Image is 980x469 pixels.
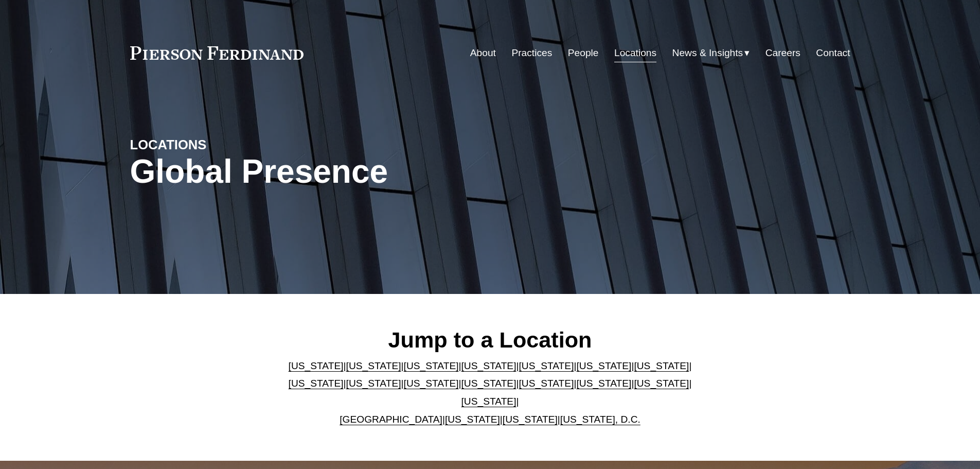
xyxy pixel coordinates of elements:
a: [US_STATE] [461,360,516,371]
h4: LOCATIONS [130,136,310,153]
a: Locations [614,43,656,63]
a: folder dropdown [672,43,750,63]
a: [US_STATE] [461,378,516,389]
a: [US_STATE] [519,360,574,371]
a: About [470,43,496,63]
a: [US_STATE] [634,360,689,371]
a: [US_STATE] [519,378,574,389]
a: [US_STATE] [576,378,631,389]
a: [US_STATE] [346,360,401,371]
a: [US_STATE] [346,378,401,389]
h1: Global Presence [130,153,610,190]
a: [US_STATE] [404,360,459,371]
a: [US_STATE], D.C. [560,414,640,425]
a: [US_STATE] [289,360,344,371]
h2: Jump to a Location [280,326,700,353]
a: [US_STATE] [289,378,344,389]
a: [US_STATE] [503,414,558,425]
span: News & Insights [672,44,743,62]
a: [US_STATE] [461,396,516,407]
a: People [568,43,599,63]
a: [US_STATE] [404,378,459,389]
a: Contact [816,43,850,63]
a: Careers [765,43,800,63]
a: [US_STATE] [576,360,631,371]
a: Practices [511,43,552,63]
a: [US_STATE] [445,414,500,425]
a: [GEOGRAPHIC_DATA] [340,414,442,425]
p: | | | | | | | | | | | | | | | | | | [280,357,700,428]
a: [US_STATE] [634,378,689,389]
